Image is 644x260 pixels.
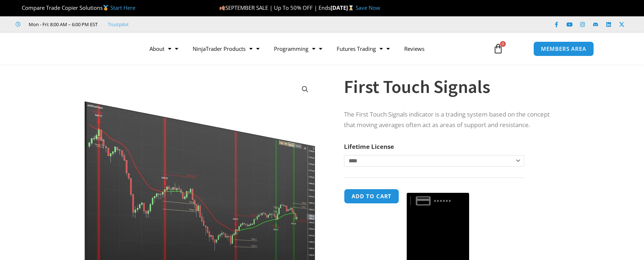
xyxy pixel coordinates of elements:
a: Start Here [110,4,135,11]
a: MEMBERS AREA [533,41,594,56]
a: NinjaTrader Products [185,40,267,57]
a: Futures Trading [329,40,397,57]
a: About [142,40,185,57]
a: View full-screen image gallery [299,83,312,96]
span: Mon - Fri: 8:00 AM – 6:00 PM EST [27,20,98,29]
img: LogoAI | Affordable Indicators – NinjaTrader [50,36,128,62]
button: Add to cart [344,189,399,204]
a: 0 [482,38,514,59]
strong: [DATE] [331,4,356,11]
a: Reviews [397,40,432,57]
a: Clear options [344,170,355,175]
a: Programming [267,40,329,57]
span: MEMBERS AREA [541,46,586,52]
nav: Menu [142,40,485,57]
h1: First Touch Signals [344,74,556,99]
span: Compare Trade Copier Solutions [16,4,135,11]
img: 🍂 [220,5,225,11]
span: 0 [500,41,506,47]
p: The First Touch Signals indicator is a trading system based on the concept that moving averages o... [344,109,556,130]
img: 🥇 [103,5,108,11]
a: Trustpilot [108,20,129,29]
span: SEPTEMBER SALE | Up To 50% OFF | Ends [219,4,331,11]
iframe: Secure payment input frame [405,188,471,188]
img: ⌛ [348,5,354,11]
text: •••••• [434,197,452,205]
label: Lifetime License [344,142,394,151]
img: 🏆 [16,5,21,11]
a: Save Now [356,4,380,11]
